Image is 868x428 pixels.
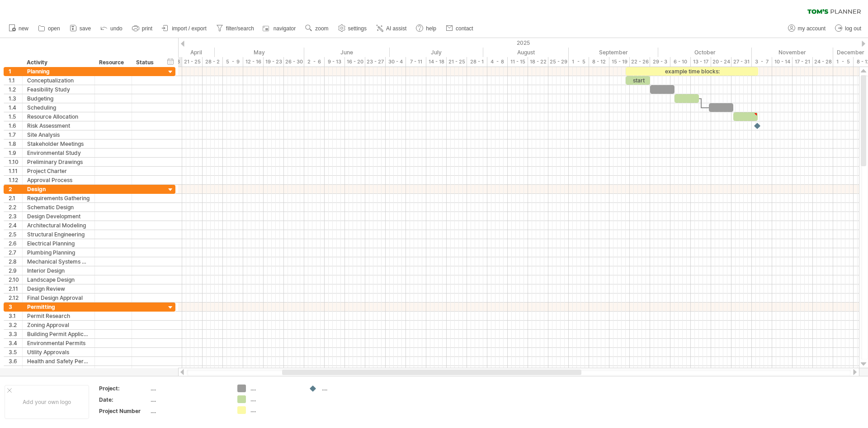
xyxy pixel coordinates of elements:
div: 2.6 [9,239,22,248]
div: 3.1 [9,312,22,320]
span: zoom [315,25,328,32]
div: 30 - 4 [386,57,406,67]
div: 22 - 26 [630,57,650,67]
div: August 2025 [483,48,569,57]
span: save [80,25,91,32]
div: Zoning Approval [27,321,90,329]
div: start [626,76,650,85]
div: 11 - 15 [508,57,528,67]
span: help [426,25,436,32]
div: 1 - 5 [833,57,854,67]
div: June 2025 [304,48,390,57]
a: my account [786,23,828,34]
div: Approval Process [27,176,90,184]
div: Final Design Approval [27,293,90,302]
div: November 2025 [752,48,833,57]
a: navigator [261,23,298,34]
div: Architectural Modeling [27,221,90,230]
div: Preliminary Drawings [27,158,90,166]
a: AI assist [374,23,409,34]
a: undo [98,23,125,34]
div: 3.6 [9,357,22,365]
div: Requirements Gathering [27,194,90,202]
span: new [19,25,28,32]
div: 3.7 [9,366,22,375]
div: 20 - 24 [711,57,731,67]
div: Fire Department Approval [27,366,90,375]
div: Planning [27,67,90,76]
div: 15 - 19 [609,57,630,67]
span: filter/search [226,25,254,32]
div: 3 - 7 [752,57,772,67]
a: save [67,23,94,34]
div: 25 - 29 [548,57,569,67]
span: print [142,25,152,32]
div: Mechanical Systems Design [27,257,90,266]
div: Scheduling [27,103,90,112]
div: Interior Design [27,266,90,275]
div: 16 - 20 [345,57,365,67]
a: filter/search [214,23,257,34]
div: September 2025 [569,48,658,57]
div: Permitting [27,303,90,311]
a: import / export [160,23,209,34]
span: log out [845,25,861,32]
div: Resource Allocation [27,112,90,121]
div: 27 - 31 [731,57,752,67]
div: 29 - 3 [650,57,670,67]
div: 3.5 [9,348,22,356]
span: import / export [172,25,207,32]
div: Status [136,58,156,67]
div: 1.7 [9,130,22,139]
div: 3.3 [9,330,22,338]
div: Add your own logo [5,385,89,419]
div: Budgeting [27,94,90,103]
div: Feasibility Study [27,85,90,94]
div: 21 - 25 [182,57,203,67]
div: 9 - 13 [325,57,345,67]
div: 18 - 22 [528,57,548,67]
div: October 2025 [658,48,752,57]
div: Project Charter [27,167,90,175]
div: 14 - 18 [426,57,447,67]
div: Environmental Study [27,149,90,157]
a: new [6,23,31,34]
div: Electrical Planning [27,239,90,248]
div: Plumbing Planning [27,248,90,257]
div: .... [151,385,226,392]
div: .... [151,396,226,404]
div: 13 - 17 [691,57,711,67]
div: Building Permit Application [27,330,90,338]
div: Structural Engineering [27,230,90,239]
div: 2.4 [9,221,22,230]
div: Stakeholder Meetings [27,139,90,148]
div: .... [250,395,300,403]
div: 1.3 [9,94,22,103]
div: 21 - 25 [447,57,467,67]
div: 2.10 [9,275,22,284]
div: 3.4 [9,339,22,347]
div: Health and Safety Permits [27,357,90,365]
div: Resource [99,58,127,67]
div: 2.3 [9,212,22,221]
div: 1.10 [9,158,22,166]
a: open [36,23,63,34]
div: 2.9 [9,266,22,275]
div: Permit Research [27,312,90,320]
a: zoom [303,23,331,34]
span: undo [110,25,123,32]
span: my account [798,25,826,32]
div: .... [322,385,371,392]
div: Activity [27,58,90,67]
div: Landscape Design [27,275,90,284]
div: Date: [99,396,149,404]
span: open [48,25,60,32]
div: Schematic Design [27,203,90,212]
div: 5 - 9 [223,57,243,67]
div: 28 - 1 [467,57,487,67]
a: print [130,23,155,34]
div: 1.11 [9,167,22,175]
div: 2.12 [9,293,22,302]
div: Project: [99,385,149,392]
div: 1.5 [9,112,22,121]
